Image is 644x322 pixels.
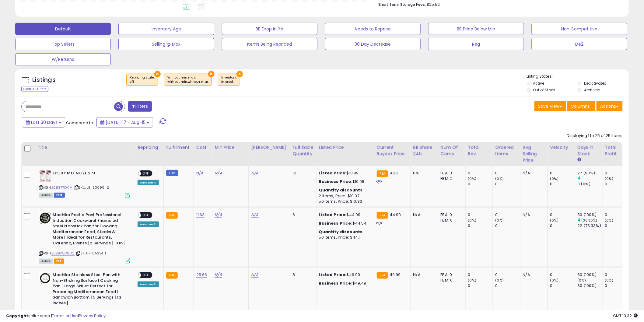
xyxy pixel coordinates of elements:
b: EPOXY MIX NOZL 2PJ [53,170,127,178]
button: Non Competitive [532,23,627,35]
small: (0%) [468,176,477,181]
div: $44.54 [319,221,369,226]
div: Amazon AI [138,222,159,227]
div: [PERSON_NAME] [251,144,287,151]
div: 0 [605,272,630,278]
a: B08377DK1M [51,185,73,190]
span: OFF [141,213,151,218]
div: : [319,229,369,235]
b: Quantity discounts [319,187,363,193]
div: Amazon AI [138,282,159,287]
small: (0%) [495,218,504,223]
div: FBA: 0 [441,212,461,218]
a: B0B91WC6DQ [51,251,75,256]
button: Last 30 Days [22,117,65,128]
div: Clear All Filters [21,86,48,92]
div: 0 (0%) [578,181,602,187]
b: Business Price: [319,220,352,226]
div: N/A [523,170,543,176]
div: Velocity [550,144,572,151]
div: 8 [293,272,312,278]
small: (0%) [495,278,504,283]
small: (0%) [578,278,586,283]
small: (0%) [468,278,477,283]
div: Days In Stock [578,144,600,157]
div: in stock [221,80,237,84]
b: Business Price: [319,280,352,286]
button: Save View [534,101,566,111]
div: Total Rev. [468,144,490,157]
div: 0 [550,272,575,278]
div: Fulfillable Quantity [293,144,314,157]
div: Ordered Items [495,144,518,157]
div: 50 Items, Price: $44.1 [319,235,369,240]
div: 0 [495,283,520,289]
small: (0%) [550,176,559,181]
div: Listed Price [319,144,372,151]
button: Columns [567,101,596,111]
small: FBA [377,170,388,177]
div: $49.49 [319,281,369,286]
small: (0%) [495,176,504,181]
b: Short Term Storage Fees: [378,2,426,7]
div: BB Share 24h. [413,144,436,157]
div: 0 [550,170,575,176]
h5: Listings [32,76,56,84]
a: 11.63 [196,212,205,218]
div: FBA: 3 [441,170,461,176]
div: Current Buybox Price [377,144,408,157]
a: N/A [215,272,222,278]
button: × [154,71,161,77]
span: 2025-09-15 13:32 GMT [613,313,638,319]
div: 0% [413,170,433,176]
span: [DATE]-17 - Aug-15 [106,119,145,125]
b: Business Price: [319,179,352,184]
span: | SKU: JB_50099_2 [74,185,109,190]
div: Title [37,144,132,151]
small: FBA [166,272,177,279]
b: Machika Stainless Steel Pan with Non-Sticking Surface | Cooking Pan | Large Skillet Perfect for P... [53,272,127,307]
label: Deactivated [584,81,607,86]
button: De2 [532,38,627,50]
a: N/A [196,170,204,176]
div: 22 (73.33%) [578,223,602,229]
span: Last 30 Days [31,119,58,125]
div: N/A [523,212,543,218]
div: 0 [468,272,493,278]
div: 0 [468,283,493,289]
button: Needs to Reprice [325,23,421,35]
button: W/Returns [15,53,111,65]
div: 6 [293,212,312,218]
div: $10.99 [319,170,369,176]
div: Total Profit [605,144,627,157]
label: Archived [584,87,600,93]
b: Listed Price: [319,170,347,176]
small: (0%) [605,176,614,181]
div: 27 (90%) [578,170,602,176]
span: Without min max : [167,75,208,84]
div: 12 [293,170,312,176]
div: off [130,80,155,84]
span: All listings currently available for purchase on Amazon [39,259,53,264]
small: FBA [166,212,177,219]
div: 0 [495,272,520,278]
a: Privacy Policy [79,313,106,319]
div: $49.99 [319,272,369,278]
div: N/A [413,212,433,218]
div: 0 [605,223,630,229]
div: ASIN: [39,212,130,263]
div: 0 [495,181,520,187]
div: 0 [605,212,630,218]
div: $44.99 [319,212,369,218]
div: Min Price [215,144,246,151]
div: Displaying 1 to 25 of 25 items [567,133,623,139]
div: 0 [550,212,575,218]
button: × [208,71,215,77]
div: Cost [196,144,210,151]
div: : [319,187,369,193]
div: FBM: 0 [441,278,461,283]
div: 0 [495,170,520,176]
div: 0 [468,181,493,187]
small: FBA [377,212,388,219]
span: Inventory : [221,75,237,84]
